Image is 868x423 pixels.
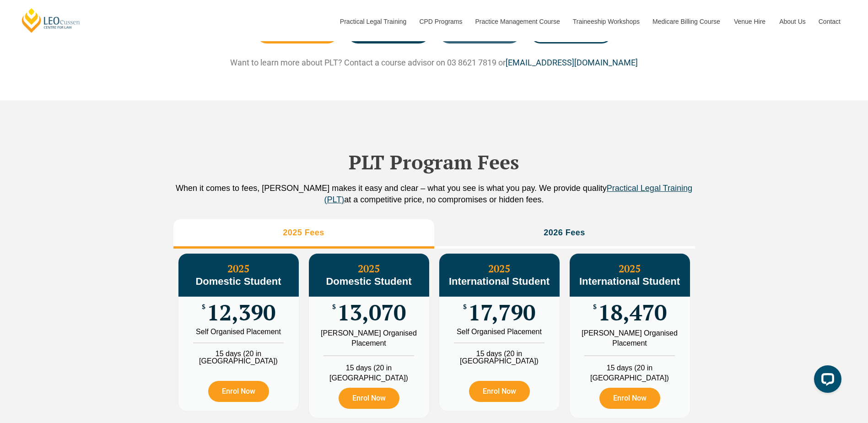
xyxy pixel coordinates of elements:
a: [EMAIL_ADDRESS][DOMAIN_NAME] [506,58,638,67]
span: Domestic Student [326,276,411,287]
p: Want to learn more about PLT? Contact a course advisor on 03 8621 7819 or [173,57,695,68]
a: CPD Programs [412,2,468,41]
div: [PERSON_NAME] Organised Placement [577,328,683,348]
span: 13,070 [337,304,406,321]
span: $ [593,304,597,310]
span: 12,390 [207,304,275,321]
a: About Us [772,2,812,41]
a: Enrol Now [469,381,530,402]
a: Enrol Now [599,388,660,409]
h3: 2026 Fees [544,228,585,238]
span: $ [332,304,336,310]
h3: 2025 [439,263,560,287]
h3: 2025 [178,263,299,287]
a: Enrol Now [339,388,399,409]
a: Medicare Billing Course [646,2,727,41]
span: $ [202,304,205,310]
div: Self Organised Placement [446,328,553,336]
iframe: LiveChat chat widget [807,362,845,400]
h3: 2025 [309,263,429,287]
span: $ [463,304,467,310]
li: 15 days (20 in [GEOGRAPHIC_DATA]) [570,355,690,383]
a: [PERSON_NAME] Centre for Law [21,7,81,33]
h3: 2025 Fees [283,228,324,238]
a: Traineeship Workshops [566,2,646,41]
span: 18,470 [598,304,667,321]
a: Enrol Now [208,381,269,402]
li: 15 days (20 in [GEOGRAPHIC_DATA]) [439,342,560,365]
a: Venue Hire [727,2,772,41]
span: International Student [449,276,550,287]
p: When it comes to fees, [PERSON_NAME] makes it easy and clear – what you see is what you pay. We p... [173,183,695,206]
li: 15 days (20 in [GEOGRAPHIC_DATA]) [178,342,299,365]
div: [PERSON_NAME] Organised Placement [316,328,422,348]
span: Domestic Student [195,276,281,287]
a: Practical Legal Training [333,2,413,41]
a: Practice Management Course [469,2,566,41]
li: 15 days (20 in [GEOGRAPHIC_DATA]) [309,355,429,383]
span: International Student [579,276,680,287]
h2: PLT Program Fees [173,151,695,174]
h3: 2025 [570,263,690,287]
div: Self Organised Placement [185,328,292,336]
span: 17,790 [468,304,535,321]
a: Contact [812,2,847,41]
